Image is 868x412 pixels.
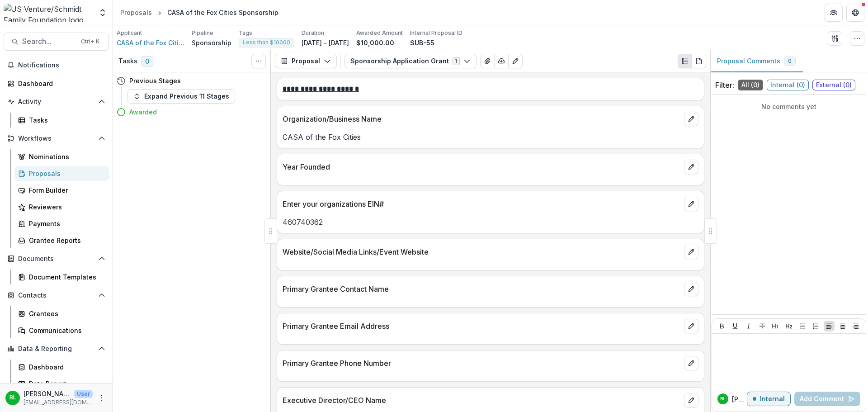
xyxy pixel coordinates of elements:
[684,160,698,174] button: edit
[29,169,102,178] div: Proposals
[29,272,102,282] div: Document Templates
[410,38,434,47] p: SUB-55
[794,392,860,406] button: Add Comment
[29,219,102,228] div: Payments
[812,80,855,90] span: External ( 0 )
[770,321,781,331] button: Heading 1
[684,319,698,333] button: edit
[79,37,101,47] div: Ctrl + K
[29,362,102,372] div: Dashboard
[29,152,102,161] div: Nominations
[18,62,105,69] span: Notifications
[732,394,747,404] p: [PERSON_NAME]
[356,29,403,37] p: Awarded Amount
[747,392,791,406] button: Internal
[283,199,680,209] p: Enter your organizations EIN#
[22,37,75,46] span: Search...
[757,321,768,331] button: Strike
[4,288,109,303] button: Open Contacts
[192,29,213,37] p: Pipeline
[117,38,184,47] span: CASA of the Fox Cities
[846,4,864,22] button: Get Help
[4,58,109,72] button: Notifications
[96,4,109,22] button: Open entity switcher
[24,389,71,398] p: [PERSON_NAME]
[783,321,794,331] button: Heading 2
[743,321,754,331] button: Italicize
[29,379,102,388] div: Data Report
[167,8,278,17] div: CASA of the Fox Cities Sponsorship
[837,321,848,331] button: Align Center
[850,321,861,331] button: Align Right
[29,185,102,195] div: Form Builder
[4,33,109,51] button: Search...
[684,282,698,296] button: edit
[29,309,102,318] div: Grantees
[480,54,495,68] button: View Attached Files
[120,8,152,17] div: Proposals
[356,38,394,47] p: $10,000.00
[767,80,809,90] span: Internal ( 0 )
[14,149,109,164] a: Nominations
[117,6,282,19] nav: breadcrumb
[344,54,476,68] button: Sponsorship Application Grant1
[14,306,109,321] a: Grantees
[684,245,698,259] button: edit
[797,321,808,331] button: Bullet List
[283,395,680,406] p: Executive Director/CEO Name
[684,356,698,370] button: edit
[684,393,698,407] button: edit
[4,131,109,146] button: Open Workflows
[18,292,94,299] span: Contacts
[684,112,698,126] button: edit
[117,6,156,19] a: Proposals
[24,398,93,407] p: [EMAIL_ADDRESS][DOMAIN_NAME]
[127,89,235,104] button: Expand Previous 11 Stages
[275,54,337,68] button: Proposal
[283,161,680,172] p: Year Founded
[96,393,107,403] button: More
[283,321,680,331] p: Primary Grantee Email Address
[4,95,109,109] button: Open Activity
[678,54,692,68] button: Plaintext view
[4,341,109,356] button: Open Data & Reporting
[129,107,157,117] h4: Awarded
[684,197,698,211] button: edit
[283,284,680,294] p: Primary Grantee Contact Name
[717,321,727,331] button: Bold
[715,80,734,90] p: Filter:
[4,251,109,266] button: Open Documents
[14,166,109,181] a: Proposals
[4,4,93,22] img: US Venture/Schmidt Family Foundation logo
[302,29,324,37] p: Duration
[18,255,94,263] span: Documents
[18,79,102,88] div: Dashboard
[302,38,349,47] p: [DATE] - [DATE]
[810,321,821,331] button: Ordered List
[29,115,102,125] div: Tasks
[283,114,680,124] p: Organization/Business Name
[825,4,843,22] button: Partners
[239,29,252,37] p: Tags
[14,113,109,128] a: Tasks
[29,202,102,212] div: Reviewers
[74,390,93,398] p: User
[18,135,94,142] span: Workflows
[118,57,137,65] h3: Tasks
[283,217,698,227] p: 460740362
[720,397,726,401] div: Brenda Litwin
[14,376,109,391] a: Data Report
[192,38,231,47] p: Sponsorship
[14,270,109,284] a: Document Templates
[730,321,741,331] button: Underline
[508,54,523,68] button: Edit as form
[251,54,266,68] button: Toggle View Cancelled Tasks
[14,360,109,374] a: Dashboard
[283,132,698,142] p: CASA of the Fox Cities
[129,76,181,85] h4: Previous Stages
[14,233,109,248] a: Grantee Reports
[14,199,109,214] a: Reviewers
[141,56,153,67] span: 0
[243,39,290,46] span: Less than $10000
[283,358,680,369] p: Primary Grantee Phone Number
